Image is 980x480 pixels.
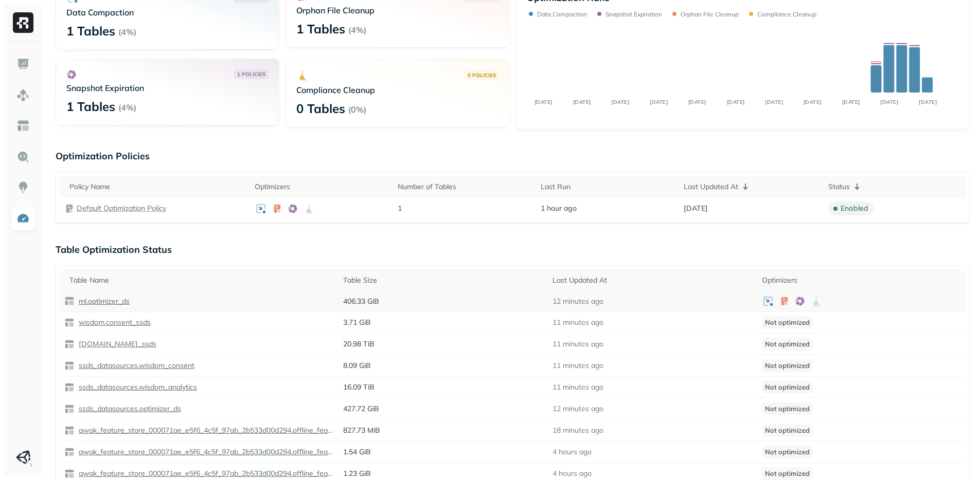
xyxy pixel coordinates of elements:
[828,180,961,193] div: Status
[296,100,345,117] p: 0 Tables
[553,275,752,285] div: Last Updated At
[16,88,30,102] img: Assets
[77,204,166,213] a: Default Optimization Policy
[537,10,587,18] p: Data Compaction
[553,426,603,435] p: 18 minutes ago
[553,447,592,457] p: 4 hours ago
[348,104,366,115] p: ( 0% )
[650,99,668,105] tspan: [DATE]
[553,361,603,371] p: 11 minutes ago
[64,404,75,414] img: table
[16,212,30,225] img: Optimization
[762,359,813,372] p: Not optimized
[77,339,156,349] p: [DOMAIN_NAME]_ssds
[842,99,860,105] tspan: [DATE]
[762,446,813,458] p: Not optimized
[343,318,542,327] p: 3.71 GiB
[77,382,197,392] p: ssds_datasources.wisdom_analytics
[296,21,345,37] p: 1 Tables
[75,404,181,414] a: ssds_datasources.optimizer_ds
[762,467,813,480] p: Not optimized
[398,204,530,213] p: 1
[762,424,813,437] p: Not optimized
[343,339,542,349] p: 20.98 TiB
[553,339,603,349] p: 11 minutes ago
[77,318,151,327] p: wisdom.consent_ssds
[64,469,75,479] img: table
[343,382,542,392] p: 16.09 TiB
[684,204,708,213] span: [DATE]
[75,297,130,306] a: ml.optimizer_ds
[64,447,75,457] img: table
[56,150,970,162] p: Optimization Policies
[77,404,181,414] p: ssds_datasources.optimizer_ds
[13,12,33,33] img: Ryft
[343,361,542,371] p: 8.09 GiB
[684,180,818,193] div: Last Updated At
[237,70,265,78] p: 1 POLICIES
[75,469,333,478] a: qwak_feature_store_000071ae_e5f6_4c5f_97ab_2b533d00d294.offline_feature_store_arpumizer_game_user...
[16,58,30,71] img: Dashboard
[343,404,542,414] p: 427.72 GiB
[77,426,333,435] p: qwak_feature_store_000071ae_e5f6_4c5f_97ab_2b533d00d294.offline_feature_store_wisdom_analytics_on...
[75,447,333,457] a: qwak_feature_store_000071ae_e5f6_4c5f_97ab_2b533d00d294.offline_feature_store_arpumizer_user_leve...
[77,469,333,478] p: qwak_feature_store_000071ae_e5f6_4c5f_97ab_2b533d00d294.offline_feature_store_arpumizer_game_user...
[343,469,542,478] p: 1.23 GiB
[541,204,577,213] span: 1 hour ago
[343,275,542,285] div: Table Size
[66,7,269,17] p: Data Compaction
[64,382,75,393] img: table
[118,27,136,37] p: ( 4% )
[66,23,115,39] p: 1 Tables
[553,404,603,414] p: 12 minutes ago
[77,297,130,306] p: ml.optimizer_ds
[64,318,75,328] img: table
[77,447,333,457] p: qwak_feature_store_000071ae_e5f6_4c5f_97ab_2b533d00d294.offline_feature_store_arpumizer_user_leve...
[398,182,530,192] div: Number of Tables
[118,102,136,113] p: ( 4% )
[16,450,30,465] img: Unity
[919,99,937,105] tspan: [DATE]
[726,99,744,105] tspan: [DATE]
[611,99,629,105] tspan: [DATE]
[688,99,706,105] tspan: [DATE]
[762,402,813,415] p: Not optimized
[56,244,970,255] p: Table Optimization Status
[64,339,75,349] img: table
[296,85,498,95] p: Compliance Cleanup
[69,275,333,285] div: Table Name
[553,382,603,392] p: 11 minutes ago
[468,71,496,79] p: 0 POLICIES
[69,182,244,192] div: Policy Name
[75,339,156,349] a: [DOMAIN_NAME]_ssds
[64,296,75,306] img: table
[803,99,821,105] tspan: [DATE]
[880,99,898,105] tspan: [DATE]
[66,98,115,115] p: 1 Tables
[757,10,816,18] p: Compliance Cleanup
[66,83,269,93] p: Snapshot Expiration
[64,426,75,436] img: table
[762,381,813,394] p: Not optimized
[681,10,739,18] p: Orphan File Cleanup
[762,338,813,350] p: Not optimized
[75,426,333,435] a: qwak_feature_store_000071ae_e5f6_4c5f_97ab_2b533d00d294.offline_feature_store_wisdom_analytics_on...
[553,297,603,306] p: 12 minutes ago
[296,5,498,15] p: Orphan File Cleanup
[255,182,387,192] div: Optimizers
[75,318,151,327] a: wisdom.consent_ssds
[16,119,30,133] img: Asset Explorer
[534,99,552,105] tspan: [DATE]
[75,361,194,371] a: ssds_datasources.wisdom_consent
[343,447,542,457] p: 1.54 GiB
[765,99,783,105] tspan: [DATE]
[64,361,75,371] img: table
[16,150,30,163] img: Query Explorer
[841,204,868,213] p: enabled
[348,25,366,35] p: ( 4% )
[343,297,542,306] p: 406.33 GiB
[75,382,197,392] a: ssds_datasources.wisdom_analytics
[77,361,194,371] p: ssds_datasources.wisdom_consent
[16,181,30,194] img: Insights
